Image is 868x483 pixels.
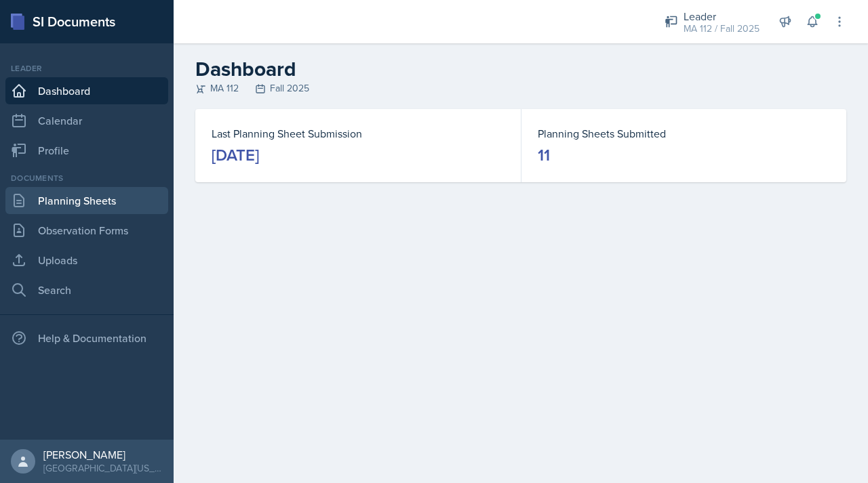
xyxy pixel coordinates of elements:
div: Help & Documentation [5,324,168,352]
dt: Planning Sheets Submitted [538,125,830,142]
div: MA 112 / Fall 2025 [684,22,759,36]
div: [DATE] [212,144,259,166]
a: Planning Sheets [5,187,168,214]
div: Leader [684,8,759,24]
div: Documents [5,172,168,184]
dt: Last Planning Sheet Submission [212,125,505,142]
a: Calendar [5,107,168,134]
a: Uploads [5,247,168,274]
h2: Dashboard [195,57,846,81]
a: Profile [5,137,168,164]
a: Search [5,276,168,303]
div: [PERSON_NAME] [43,448,163,461]
a: Observation Forms [5,217,168,244]
div: 11 [538,144,550,166]
a: Dashboard [5,77,168,104]
div: [GEOGRAPHIC_DATA][US_STATE] in [GEOGRAPHIC_DATA] [43,461,163,475]
div: MA 112 Fall 2025 [195,81,846,96]
div: Leader [5,62,168,75]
